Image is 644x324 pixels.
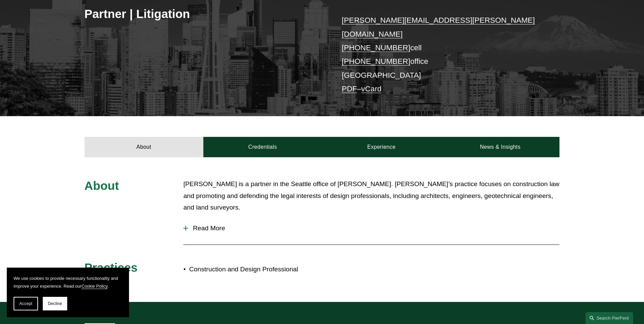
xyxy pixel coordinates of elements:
[322,137,441,157] a: Experience
[48,301,62,306] span: Decline
[586,312,633,324] a: Search this site
[85,261,138,274] span: Practices
[203,137,322,157] a: Credentials
[342,14,540,96] p: cell office [GEOGRAPHIC_DATA] –
[183,178,559,214] p: [PERSON_NAME] is a partner in the Seattle office of [PERSON_NAME]. [PERSON_NAME]’s practice focus...
[14,274,122,290] p: We use cookies to provide necessary functionality and improve your experience. Read our .
[342,85,357,93] a: PDF
[188,224,559,232] span: Read More
[361,85,382,93] a: vCard
[85,137,203,157] a: About
[43,297,67,310] button: Decline
[342,57,410,66] a: [PHONE_NUMBER]
[342,43,410,52] a: [PHONE_NUMBER]
[19,301,32,306] span: Accept
[14,297,38,310] button: Accept
[85,6,322,21] h3: Partner | Litigation
[441,137,559,157] a: News & Insights
[7,268,129,317] section: Cookie banner
[85,179,119,192] span: About
[81,284,108,289] a: Cookie Policy
[342,16,535,38] a: [PERSON_NAME][EMAIL_ADDRESS][PERSON_NAME][DOMAIN_NAME]
[189,264,322,275] p: Construction and Design Professional
[183,219,559,237] button: Read More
